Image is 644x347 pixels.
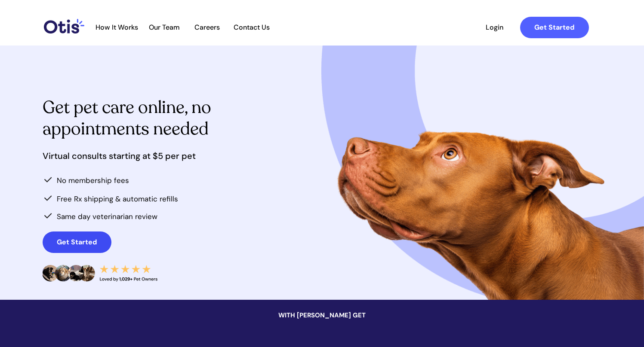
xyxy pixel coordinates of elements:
[475,17,515,38] a: Login
[520,17,589,38] a: Get Started
[43,96,211,140] span: Get pet care online, no appointments needed
[57,176,129,185] span: No membership fees
[57,212,157,221] span: Same day veterinarian review
[43,150,196,161] span: Virtual consults starting at $5 per pet
[278,311,366,320] span: WITH [PERSON_NAME] GET
[91,23,142,32] a: How It Works
[43,231,111,253] a: Get Started
[143,23,185,32] a: Our Team
[57,194,178,204] span: Free Rx shipping & automatic refills
[57,237,97,247] strong: Get Started
[229,23,274,32] a: Contact Us
[534,23,574,32] strong: Get Started
[186,23,228,32] a: Careers
[475,23,515,31] span: Login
